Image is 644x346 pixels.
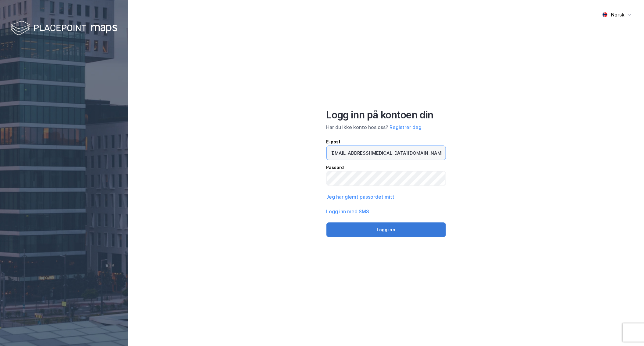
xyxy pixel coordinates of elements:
[611,11,624,18] div: Norsk
[326,164,446,171] div: Passord
[614,317,644,346] iframe: Chat Widget
[326,208,369,215] button: Logg inn med SMS
[11,20,117,38] img: logo-white.f07954bde2210d2a523dddb988cd2aa7.svg
[326,109,446,121] div: Logg inn på kontoen din
[390,124,422,131] button: Registrer deg
[614,317,644,346] div: Kontrollprogram for chat
[326,124,446,131] div: Har du ikke konto hos oss?
[326,193,395,200] button: Jeg har glemt passordet mitt
[326,222,446,237] button: Logg inn
[326,138,446,146] div: E-post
